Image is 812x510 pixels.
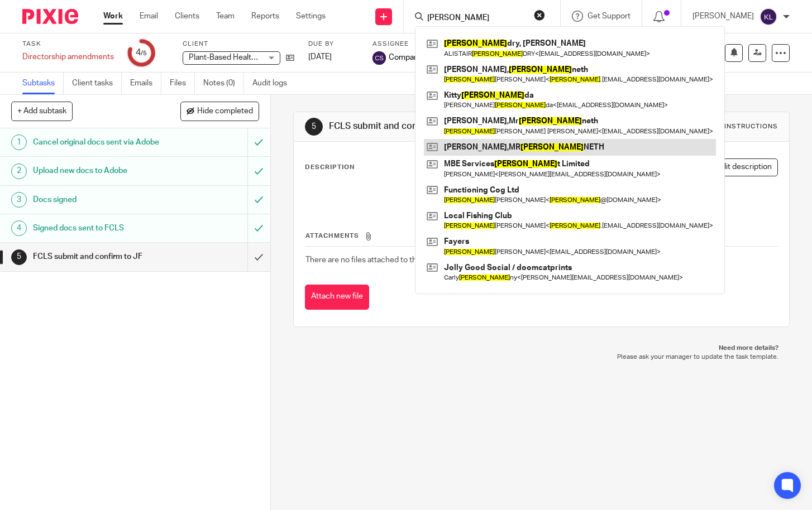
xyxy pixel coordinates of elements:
span: Plant-Based Health Professionals UK CIC [189,54,331,61]
a: Subtasks [22,73,64,94]
span: Hide completed [197,107,253,116]
a: Email [140,11,158,22]
div: 4 [11,220,27,236]
span: There are no files attached to this task. [305,256,440,264]
span: Company Secretarial [389,52,462,63]
input: Search [426,13,527,23]
h1: Upload new docs to Adobe [33,162,169,179]
a: Files [170,73,195,94]
label: Due by [308,40,359,49]
span: [DATE] [308,53,332,61]
p: [PERSON_NAME] [692,11,754,22]
p: Need more details? [304,344,778,353]
button: Clear [534,9,545,21]
h1: FCLS submit and confirm to JF [329,121,565,132]
label: Client [183,40,294,49]
div: 5 [11,249,27,265]
small: /5 [141,50,147,56]
h1: Cancel original docs sent via Adobe [33,134,169,151]
a: Emails [130,73,161,94]
button: Attach new file [305,285,369,310]
div: Instructions [724,122,778,131]
div: 2 [11,163,27,179]
div: 4 [136,46,147,59]
a: Work [103,11,123,22]
span: Attachments [305,233,359,239]
a: Settings [296,11,326,22]
div: 5 [305,118,323,136]
a: Client tasks [72,73,122,94]
h1: Docs signed [33,191,169,208]
img: svg%3E [372,51,386,65]
a: Team [216,11,235,22]
button: + Add subtask [11,102,73,121]
h1: FCLS submit and confirm to JF [33,248,169,265]
span: Get Support [587,12,631,20]
a: Reports [251,11,279,22]
img: svg%3E [760,8,777,26]
button: Hide completed [180,102,259,121]
a: Notes (0) [203,73,244,94]
h1: Signed docs sent to FCLS [33,220,169,237]
a: Clients [175,11,199,22]
label: Assignee [372,40,462,49]
a: Audit logs [252,73,295,94]
label: Task [22,40,114,49]
button: Edit description [700,158,778,176]
p: Please ask your manager to update the task template. [304,353,778,362]
div: 3 [11,192,27,208]
div: 1 [11,134,27,150]
img: Pixie [22,9,78,24]
p: Description [305,163,355,172]
div: Directorship amendments [22,51,114,62]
